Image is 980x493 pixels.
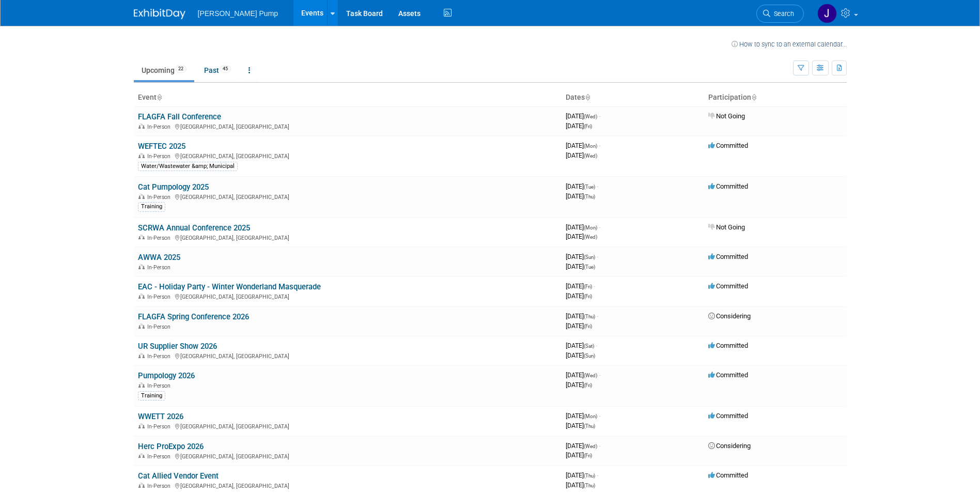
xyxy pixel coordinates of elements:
span: Committed [708,412,748,420]
span: [DATE] [566,442,600,450]
span: [DATE] [566,451,592,459]
span: (Mon) [584,413,597,419]
span: - [599,412,600,420]
span: [DATE] [566,342,597,349]
div: Training [138,202,165,211]
img: In-Person Event [138,153,145,158]
span: In-Person [147,382,174,389]
a: SCRWA Annual Conference 2025 [138,223,250,233]
span: (Wed) [584,373,597,378]
img: In-Person Event [138,323,145,329]
span: (Sat) [584,343,594,349]
span: Search [770,10,794,18]
span: In-Person [147,153,174,160]
img: In-Person Event [138,483,145,488]
img: In-Person Event [138,382,145,388]
span: (Fri) [584,453,592,458]
a: WEFTEC 2025 [138,142,185,151]
a: Sort by Start Date [585,93,590,101]
span: (Sun) [584,254,595,260]
span: 22 [175,65,186,73]
img: In-Person Event [138,453,145,458]
div: [GEOGRAPHIC_DATA], [GEOGRAPHIC_DATA] [138,481,557,489]
span: 45 [220,65,231,73]
span: (Mon) [584,143,597,149]
span: [DATE] [566,412,600,420]
a: How to sync to an external calendar... [732,40,847,48]
a: Past45 [196,60,239,80]
div: [GEOGRAPHIC_DATA], [GEOGRAPHIC_DATA] [138,122,557,130]
div: [GEOGRAPHIC_DATA], [GEOGRAPHIC_DATA] [138,151,557,160]
div: [GEOGRAPHIC_DATA], [GEOGRAPHIC_DATA] [138,351,557,360]
span: In-Person [147,353,174,360]
a: EAC - Holiday Party - Winter Wonderland Masquerade [138,282,321,291]
span: - [597,471,598,479]
img: ExhibitDay [134,9,185,19]
span: [DATE] [566,192,595,200]
div: [GEOGRAPHIC_DATA], [GEOGRAPHIC_DATA] [138,452,557,460]
a: Search [756,5,804,23]
a: WWETT 2026 [138,412,183,421]
span: - [599,112,600,120]
span: In-Person [147,264,174,271]
span: In-Person [147,124,174,130]
span: - [599,142,600,149]
div: [GEOGRAPHIC_DATA], [GEOGRAPHIC_DATA] [138,192,557,201]
span: - [597,253,598,260]
a: Pumpology 2026 [138,371,195,380]
a: Cat Allied Vendor Event [138,471,219,481]
span: (Fri) [584,382,592,388]
span: [DATE] [566,263,595,270]
img: In-Person Event [138,264,145,269]
span: (Thu) [584,473,595,479]
img: In-Person Event [138,124,145,129]
span: - [599,442,600,450]
span: (Mon) [584,225,597,230]
span: In-Person [147,323,174,330]
span: Committed [708,342,748,349]
span: [DATE] [566,292,592,300]
span: Committed [708,282,748,290]
div: [GEOGRAPHIC_DATA], [GEOGRAPHIC_DATA] [138,292,557,300]
span: [PERSON_NAME] Pump [198,9,278,18]
span: In-Person [147,423,174,430]
a: Herc ProExpo 2026 [138,442,204,451]
span: (Sun) [584,353,595,359]
a: Upcoming22 [134,60,194,80]
span: - [596,342,597,349]
span: (Thu) [584,194,595,199]
span: (Wed) [584,443,597,449]
span: In-Person [147,453,174,460]
img: In-Person Event [138,353,145,358]
div: [GEOGRAPHIC_DATA], [GEOGRAPHIC_DATA] [138,422,557,430]
span: Considering [708,442,751,450]
span: Not Going [708,223,745,231]
span: (Wed) [584,234,597,240]
a: FLAGFA Fall Conference [138,112,221,121]
span: [DATE] [566,312,598,320]
span: In-Person [147,294,174,300]
span: (Fri) [584,284,592,289]
div: [GEOGRAPHIC_DATA], [GEOGRAPHIC_DATA] [138,233,557,241]
span: Committed [708,471,748,479]
span: Committed [708,182,748,190]
span: In-Person [147,235,174,241]
span: In-Person [147,194,174,201]
span: Committed [708,371,748,379]
img: In-Person Event [138,235,145,240]
img: In-Person Event [138,294,145,299]
span: - [594,282,595,290]
span: (Tue) [584,184,595,190]
th: Participation [704,89,847,106]
span: [DATE] [566,151,597,159]
img: James Wilson [817,4,837,23]
span: - [599,371,600,379]
span: [DATE] [566,233,597,240]
a: Sort by Participation Type [751,93,756,101]
th: Dates [562,89,704,106]
a: FLAGFA Spring Conference 2026 [138,312,249,321]
span: (Thu) [584,483,595,488]
span: [DATE] [566,322,592,330]
span: (Fri) [584,124,592,129]
span: [DATE] [566,253,598,260]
